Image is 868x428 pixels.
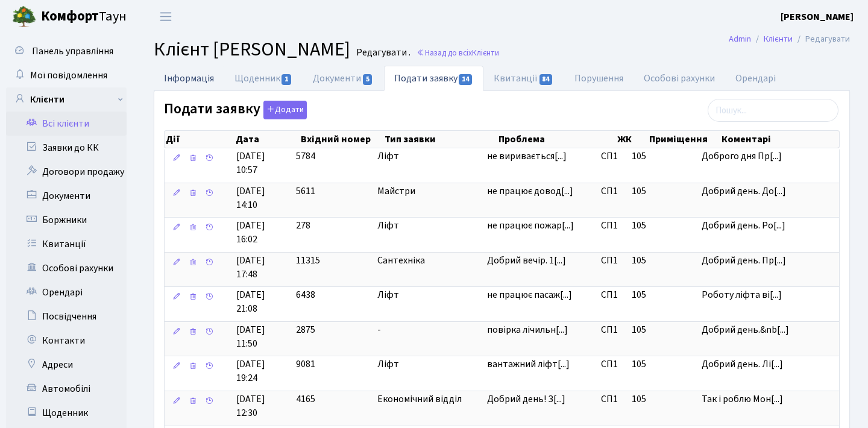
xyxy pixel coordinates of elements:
span: Ліфт [377,288,477,302]
span: [DATE] 21:08 [236,288,286,316]
th: Дії [165,131,234,148]
button: Подати заявку [263,101,307,119]
span: Добрий день. Ро[...] [702,219,785,232]
span: Добрий день. Пр[...] [702,254,786,267]
span: Добрий день. До[...] [702,184,786,198]
th: Приміщення [648,131,720,148]
nav: breadcrumb [711,27,868,52]
span: Ліфт [377,357,477,371]
span: 9081 [296,357,315,371]
span: Добрий день. Лі[...] [702,357,783,371]
a: Боржники [6,208,127,232]
a: Щоденник [6,401,127,425]
span: не працює довод[...] [487,184,573,198]
span: Ліфт [377,149,477,163]
th: Тип заявки [383,131,497,148]
span: [DATE] 10:57 [236,149,286,177]
span: [DATE] 12:30 [236,392,286,420]
small: Редагувати . [354,47,410,58]
th: ЖК [616,131,648,148]
span: Ліфт [377,219,477,233]
span: СП1 [601,323,622,337]
a: Інформація [154,66,224,90]
a: Договори продажу [6,160,127,184]
span: не працює пасаж[...] [487,288,572,301]
a: Орендарі [725,66,786,91]
span: 5784 [296,149,315,163]
span: [DATE] 19:24 [236,357,286,385]
span: СП1 [601,184,622,198]
span: вантажний ліфт[...] [487,357,570,371]
span: [DATE] 11:50 [236,323,286,351]
span: Добрий день! З[...] [487,392,565,406]
span: Майстри [377,184,477,198]
a: Контакти [6,329,127,353]
a: Документи [6,184,127,208]
span: 278 [296,219,310,232]
span: 105 [632,254,646,267]
a: Панель управління [6,39,127,63]
span: Панель управління [32,45,113,58]
span: Клієнт [PERSON_NAME] [154,36,350,63]
span: 4165 [296,392,315,406]
span: 11315 [296,254,320,267]
th: Проблема [497,131,616,148]
span: Таун [41,7,127,27]
b: [PERSON_NAME] [781,10,854,24]
span: СП1 [601,254,622,268]
input: Пошук... [708,99,838,122]
a: Всі клієнти [6,112,127,136]
a: Квитанції [6,232,127,256]
span: 105 [632,288,646,301]
span: СП1 [601,288,622,302]
span: 6438 [296,288,315,301]
a: Порушення [564,66,634,91]
span: 105 [632,184,646,198]
a: Назад до всіхКлієнти [417,47,499,58]
span: 105 [632,149,646,163]
a: Орендарі [6,280,127,304]
span: 1 [281,74,291,85]
a: Особові рахунки [6,256,127,280]
span: СП1 [601,149,622,163]
span: 2875 [296,323,315,336]
span: 105 [632,392,646,406]
span: Доброго дня Пр[...] [702,149,782,163]
a: Адреси [6,353,127,377]
span: не виривається[...] [487,149,567,163]
span: 14 [459,74,472,85]
a: Admin [729,33,751,45]
span: 105 [632,357,646,371]
label: Подати заявку [164,101,307,119]
a: Квитанції [483,66,564,91]
span: - [377,323,477,337]
a: Заявки до КК [6,136,127,160]
span: СП1 [601,392,622,406]
a: Щоденник [224,66,303,91]
span: Економічний відділ [377,392,477,406]
a: Особові рахунки [634,66,725,91]
span: Сантехніка [377,254,477,268]
button: Переключити навігацію [151,7,181,27]
a: Подати заявку [384,66,483,91]
span: СП1 [601,357,622,371]
span: [DATE] 14:10 [236,184,286,212]
span: 84 [539,74,553,85]
span: Так і роблю Мон[...] [702,392,783,406]
span: [DATE] 16:02 [236,219,286,247]
span: 5611 [296,184,315,198]
span: 5 [363,74,373,85]
span: Добрий вечір. 1[...] [487,254,566,267]
span: Роботу ліфта ві[...] [702,288,782,301]
span: 105 [632,219,646,232]
b: Комфорт [41,7,99,26]
th: Вхідний номер [300,131,384,148]
a: [PERSON_NAME] [781,10,854,24]
span: не працює пожар[...] [487,219,574,232]
a: Автомобілі [6,377,127,401]
a: Додати [260,99,307,120]
span: [DATE] 17:48 [236,254,286,282]
a: Посвідчення [6,304,127,329]
a: Клієнти [6,87,127,112]
span: повірка лічильн[...] [487,323,568,336]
